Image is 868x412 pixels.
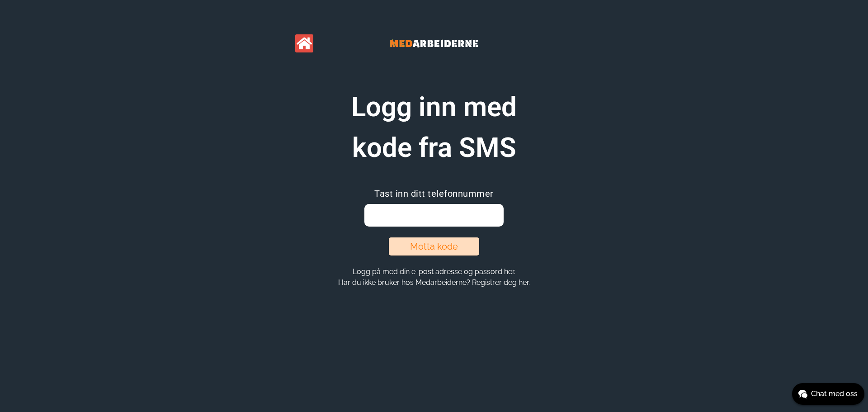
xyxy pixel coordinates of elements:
button: Har du ikke bruker hos Medarbeiderne? Registrer deg her. [335,278,533,287]
span: Chat med oss [811,388,858,399]
span: Tast inn ditt telefonnummer [374,188,494,199]
button: Logg på med din e-post adresse og passord her. [350,267,518,276]
button: Motta kode [389,237,479,256]
img: Banner [366,27,502,60]
button: Chat med oss [792,383,864,405]
h1: Logg inn med kode fra SMS [321,87,547,168]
